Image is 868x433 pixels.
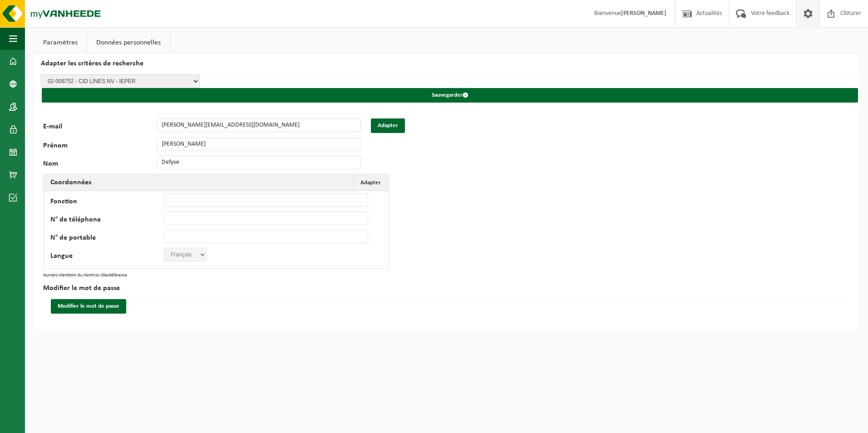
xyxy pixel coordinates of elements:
[50,216,164,225] label: N° de téléphone
[164,248,207,261] select: '; '; ';
[109,273,127,278] th: Référence
[157,118,361,132] input: E-mail
[50,234,164,243] label: N° de portable
[34,53,859,74] h2: Adapter les critères de recherche
[43,160,157,169] label: Nom
[34,32,87,53] a: Paramètres
[43,123,157,133] label: E-mail
[87,32,170,53] a: Données personnelles
[43,273,68,278] th: Numéro client
[353,174,388,191] button: Adapter
[43,278,850,299] h2: Modifier le mot de passe
[371,118,405,133] button: Adapter
[360,180,381,186] span: Adapter
[44,174,98,191] h2: Coordonnées
[51,299,126,314] button: Modifier le mot de passe
[68,273,93,278] th: Nom du client
[43,142,157,151] label: Prénom
[50,198,164,207] label: Fonction
[621,10,666,17] strong: [PERSON_NAME]
[50,252,164,261] label: Langue
[93,273,109,278] th: Vos rôles
[42,88,858,103] button: Sauvegarder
